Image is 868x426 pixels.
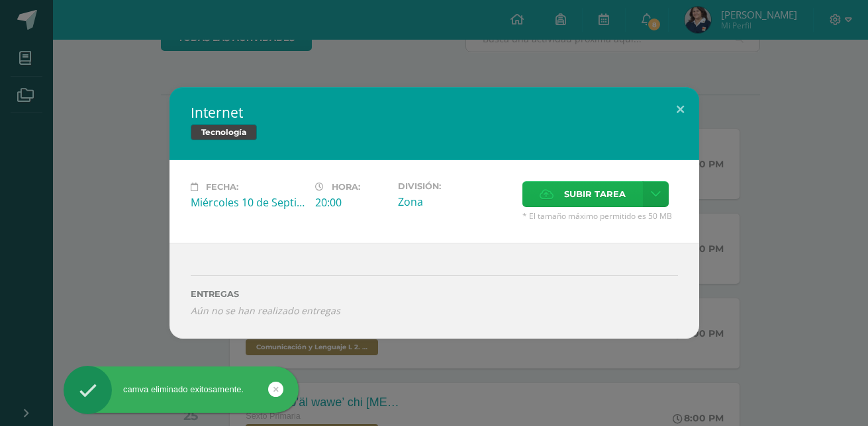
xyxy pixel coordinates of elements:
span: Tecnología [191,124,257,140]
div: 20:00 [315,195,387,210]
button: Close (Esc) [661,87,699,132]
div: camva eliminado exitosamente. [64,384,299,396]
h2: Internet [191,103,678,122]
div: Miércoles 10 de Septiembre [191,195,305,210]
label: División: [398,181,512,191]
span: Fecha: [206,182,238,192]
i: Aún no se han realizado entregas [191,304,678,317]
div: Zona [398,194,512,209]
span: Hora: [332,182,360,192]
label: ENTREGAS [191,289,678,299]
span: Subir tarea [564,182,626,206]
span: * El tamaño máximo permitido es 50 MB [522,210,678,222]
